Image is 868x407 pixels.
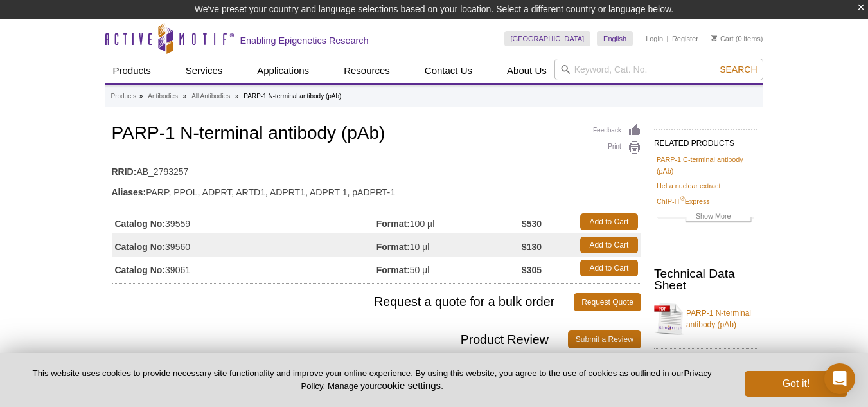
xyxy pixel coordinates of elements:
[499,59,554,83] a: About Us
[112,330,568,348] span: Product Review
[112,186,146,198] strong: Aliases:
[112,123,641,145] h1: PARP-1 N-terminal antibody (pAb)
[191,91,230,102] a: All Antibodies
[667,31,669,46] li: |
[824,363,855,394] div: Open Intercom Messenger
[716,64,761,75] button: Search
[597,31,633,46] a: English
[657,195,710,207] a: ChIP-IT®Express
[112,293,574,311] span: Request a quote for a bulk order
[711,35,717,41] img: Your Cart
[745,371,847,397] button: Got it!
[112,257,376,280] td: 39061
[115,241,166,253] strong: Catalog No:
[522,218,542,230] strong: $530
[244,93,341,100] li: PARP-1 N-terminal antibody (pAb)
[657,210,754,225] a: Show More
[711,31,763,46] li: (0 items)
[111,91,136,102] a: Products
[654,268,757,291] h2: Technical Data Sheet
[680,195,685,202] sup: ®
[249,59,317,83] a: Applications
[711,34,734,43] a: Cart
[654,300,757,338] a: PARP-1 N-terminal antibody (pAb)
[646,34,663,43] a: Login
[112,166,137,177] strong: RRID:
[377,380,441,391] button: cookie settings
[183,93,187,100] li: »
[522,241,542,253] strong: $130
[148,91,178,102] a: Antibodies
[21,368,723,392] p: This website uses cookies to provide necessary site functionality and improve your online experie...
[178,59,231,83] a: Services
[112,179,641,199] td: PARP, PPOL, ADPRT, ARTD1, ADPRT1, ADPRT 1, pADPRT-1
[301,368,711,390] a: Privacy Policy
[654,129,757,152] h2: RELATED PRODUCTS
[580,237,638,253] a: Add to Cart
[105,59,159,83] a: Products
[657,154,754,177] a: PARP-1 C-terminal antibody (pAb)
[504,31,591,46] a: [GEOGRAPHIC_DATA]
[554,59,763,80] input: Keyword, Cat. No.
[112,158,641,179] td: AB_2793257
[376,257,522,280] td: 50 µl
[574,293,641,311] a: Request Quote
[139,93,143,100] li: »
[112,233,376,257] td: 39560
[376,264,410,276] strong: Format:
[417,59,480,83] a: Contact Us
[112,210,376,233] td: 39559
[593,123,641,138] a: Feedback
[376,210,522,233] td: 100 µl
[376,233,522,257] td: 10 µl
[115,218,166,230] strong: Catalog No:
[593,141,641,155] a: Print
[672,34,698,43] a: Register
[336,59,398,83] a: Resources
[235,93,239,100] li: »
[376,241,410,253] strong: Format:
[522,264,542,276] strong: $305
[720,64,757,75] span: Search
[580,213,638,230] a: Add to Cart
[580,260,638,276] a: Add to Cart
[568,330,641,348] a: Submit a Review
[657,180,721,192] a: HeLa nuclear extract
[240,35,369,46] h2: Enabling Epigenetics Research
[376,218,410,230] strong: Format:
[115,264,166,276] strong: Catalog No:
